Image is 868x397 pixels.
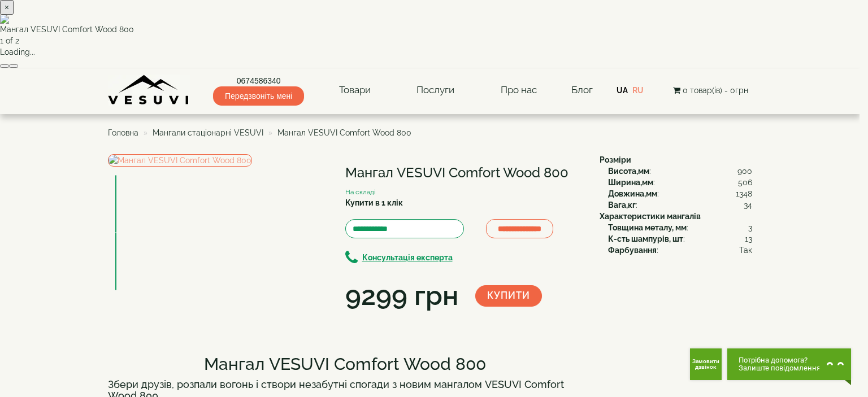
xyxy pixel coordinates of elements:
[328,77,382,103] a: Товари
[617,86,628,95] a: UA
[608,222,752,233] div: :
[405,77,466,103] a: Послуги
[608,246,657,255] b: Фарбування
[213,75,304,86] a: 0674586340
[571,84,593,95] a: Блог
[738,177,752,188] span: 506
[727,348,851,380] button: Chat button
[632,86,644,95] a: RU
[608,188,752,199] div: :
[608,245,752,256] div: :
[608,200,636,210] b: Вага,кг
[690,348,722,380] button: Get Call button
[608,167,649,176] b: Висота,мм
[9,64,18,68] button: Next (Right arrow key)
[608,189,657,198] b: Довжина,мм
[670,84,752,97] button: 0 товар(ів) - 0грн
[108,355,583,373] h2: Мангал VESUVI Comfort Wood 800
[153,128,263,137] a: Мангали стаціонарні VESUVI
[608,223,687,232] b: Товщина металу, мм
[345,188,376,196] small: На складі
[744,199,752,211] span: 34
[115,175,116,233] img: Мангал VESUVI Comfort Wood 800
[489,77,548,103] a: Про нас
[362,253,453,262] b: Консультація експерта
[600,155,631,164] b: Розміри
[683,86,748,95] span: 0 товар(ів) - 0грн
[739,245,752,256] span: Так
[608,178,653,187] b: Ширина,мм
[690,359,722,370] span: Замовити дзвінок
[108,154,252,167] img: Мангал VESUVI Comfort Wood 800
[608,165,752,177] div: :
[600,212,701,221] b: Характеристики мангалів
[608,199,752,211] div: :
[748,222,752,233] span: 3
[345,277,458,315] div: 9299 грн
[737,165,752,177] span: 900
[277,128,411,137] span: Мангал VESUVI Comfort Wood 800
[739,364,821,372] span: Залиште повідомлення
[108,128,138,137] a: Головна
[608,233,752,245] div: :
[345,197,403,208] label: Купити в 1 клік
[739,356,821,364] span: Потрібна допомога?
[736,188,752,199] span: 1348
[345,165,583,180] h1: Мангал VESUVI Comfort Wood 800
[745,233,752,245] span: 13
[608,177,752,188] div: :
[475,285,542,307] button: Купити
[213,86,304,106] span: Передзвоніть мені
[608,234,683,243] b: К-сть шампурів, шт
[108,75,190,106] img: Завод VESUVI
[115,233,116,290] img: Мангал VESUVI Comfort Wood 800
